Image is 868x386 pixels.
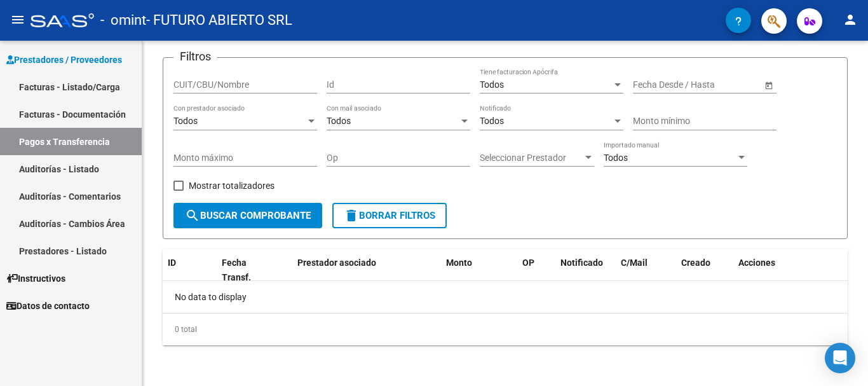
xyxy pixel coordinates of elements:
[517,249,555,291] datatable-header-cell: OP
[522,258,534,268] span: OP
[441,249,517,291] datatable-header-cell: Monto
[163,249,217,291] datatable-header-cell: ID
[173,203,322,228] button: Buscar Comprobante
[173,116,198,126] span: Todos
[843,12,858,27] mat-icon: person
[733,249,848,291] datatable-header-cell: Acciones
[100,6,146,34] span: - omint
[297,258,376,268] span: Prestador asociado
[480,153,583,163] span: Seleccionar Prestador
[185,210,311,221] span: Buscar Comprobante
[480,79,504,90] span: Todos
[327,116,351,126] span: Todos
[446,258,472,268] span: Monto
[6,299,90,313] span: Datos de contacto
[555,249,616,291] datatable-header-cell: Notificado
[633,79,672,90] input: Start date
[332,203,447,228] button: Borrar Filtros
[146,6,292,34] span: - FUTURO ABIERTO SRL
[6,53,122,67] span: Prestadores / Proveedores
[189,178,275,193] span: Mostrar totalizadores
[738,258,775,268] span: Acciones
[480,116,504,126] span: Todos
[616,249,676,291] datatable-header-cell: C/Mail
[6,272,65,286] span: Instructivos
[10,12,25,27] mat-icon: menu
[604,153,628,163] span: Todos
[344,208,359,223] mat-icon: delete
[676,249,733,291] datatable-header-cell: Creado
[222,258,251,282] span: Fecha Transf.
[621,258,648,268] span: C/Mail
[683,79,745,90] input: End date
[173,48,217,65] h3: Filtros
[560,258,603,268] span: Notificado
[292,249,441,291] datatable-header-cell: Prestador asociado
[185,208,200,223] mat-icon: search
[163,314,848,345] div: 0 total
[825,343,855,373] div: Open Intercom Messenger
[163,281,848,313] div: No data to display
[344,210,435,221] span: Borrar Filtros
[217,249,274,291] datatable-header-cell: Fecha Transf.
[681,258,710,268] span: Creado
[762,78,775,92] button: Open calendar
[168,258,176,268] span: ID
